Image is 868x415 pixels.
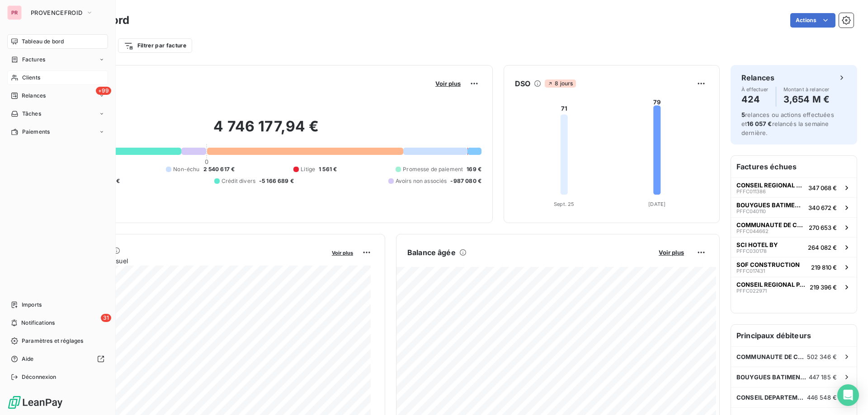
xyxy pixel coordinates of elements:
span: +99 [96,87,111,95]
span: SCI HOTEL BY [736,241,778,248]
span: 2 540 617 € [203,165,235,173]
span: Avoirs non associés [396,177,447,185]
button: BOUYGUES BATIMENT SUD ESTPFFC040110340 672 € [731,197,857,217]
span: CONSEIL REGIONAL PACA [736,281,806,288]
span: 5 [741,111,745,118]
span: Relances [22,92,46,100]
span: Paiements [22,128,50,136]
span: Aide [22,355,34,363]
h4: 3,654 M € [783,92,830,107]
span: 447 185 € [809,373,837,381]
span: 0 [205,158,208,165]
span: Voir plus [659,249,684,256]
span: Promesse de paiement [403,165,463,173]
span: PFFC040110 [736,209,766,214]
button: CONSEIL REGIONAL PACAPFFC022971219 396 € [731,277,857,297]
span: 446 548 € [807,394,837,401]
h4: 424 [741,92,769,107]
span: 169 € [467,165,481,173]
span: Tableau de bord [22,37,64,46]
span: -987 080 € [450,177,481,185]
h6: Principaux débiteurs [731,325,857,346]
span: 31 [101,314,111,322]
span: Montant à relancer [783,87,830,92]
span: Factures [22,56,45,64]
span: Notifications [21,319,55,327]
span: Paramètres et réglages [22,337,83,345]
button: SOF CONSTRUCTIONPFFC017431219 810 € [731,257,857,277]
button: CONSEIL REGIONAL PACAPFFC011386347 068 € [731,177,857,197]
span: BOUYGUES BATIMENT SUD EST [736,373,809,381]
h2: 4 746 177,94 € [51,117,481,145]
button: COMMUNAUTE DE COMMUNES DE [GEOGRAPHIC_DATA]PFFC044662270 653 € [731,217,857,237]
a: Aide [7,352,108,366]
span: 1 561 € [319,165,337,173]
tspan: Sept. 25 [554,201,574,207]
span: 270 653 € [809,224,837,231]
span: 16 057 € [747,120,772,127]
h6: Relances [741,72,774,83]
button: Actions [790,13,835,28]
h6: Balance âgée [407,247,456,258]
span: Voir plus [435,80,461,87]
span: À effectuer [741,87,769,92]
span: Clients [22,74,40,82]
span: PFFC044662 [736,228,769,234]
h6: Factures échues [731,156,857,177]
span: 219 810 € [811,264,837,271]
span: BOUYGUES BATIMENT SUD EST [736,201,805,209]
div: Open Intercom Messenger [837,384,859,406]
span: CONSEIL REGIONAL PACA [736,182,805,189]
span: Voir plus [332,250,353,256]
span: PFFC011386 [736,189,766,194]
span: Déconnexion [22,373,57,381]
span: 340 672 € [808,204,837,211]
span: Crédit divers [222,177,255,185]
span: CONSEIL DEPARTEMENTAL DES BOUCHES D [736,394,807,401]
span: SOF CONSTRUCTION [736,261,800,268]
span: 264 082 € [808,244,837,251]
span: Tâches [22,110,41,118]
span: 219 396 € [810,284,837,291]
span: -5 166 689 € [259,177,294,185]
span: Imports [22,301,42,309]
span: Chiffre d'affaires mensuel [51,256,325,266]
tspan: [DATE] [648,201,665,207]
span: COMMUNAUTE DE COMMUNES DE [GEOGRAPHIC_DATA] [736,221,805,228]
span: COMMUNAUTE DE COMMUNES DE [GEOGRAPHIC_DATA] [736,353,807,360]
span: Non-échu [173,165,199,173]
button: Voir plus [329,248,356,256]
h6: DSO [515,78,530,89]
img: Logo LeanPay [7,395,63,410]
span: 8 jours [545,79,576,88]
span: relances ou actions effectuées et relancés la semaine dernière. [741,111,834,136]
span: PFFC030178 [736,248,767,254]
span: 347 068 € [808,184,837,191]
button: SCI HOTEL BYPFFC030178264 082 € [731,237,857,257]
span: PFFC017431 [736,268,765,274]
div: PR [7,5,22,20]
button: Voir plus [433,79,463,88]
button: Filtrer par facture [118,38,192,53]
span: Litige [301,165,315,173]
span: PFFC022971 [736,288,767,294]
button: Voir plus [656,248,687,256]
span: 502 346 € [807,353,837,360]
span: PROVENCEFROID [31,9,82,16]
